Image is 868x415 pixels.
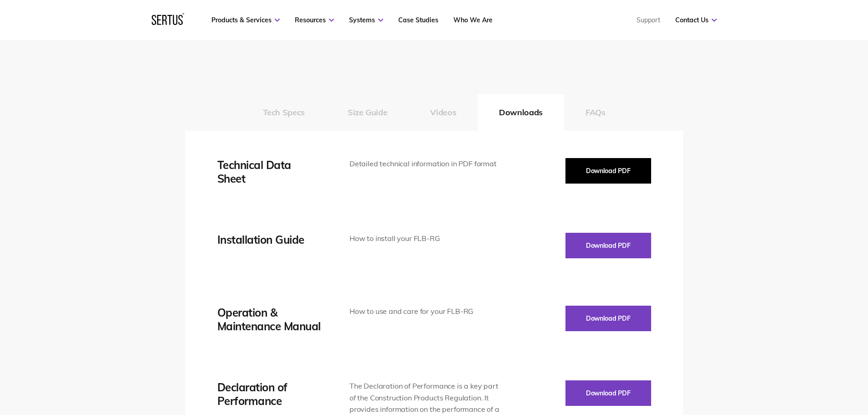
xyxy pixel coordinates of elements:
[398,16,438,24] a: Case Studies
[565,158,651,184] button: Download PDF
[241,94,326,131] button: Tech Specs
[217,306,322,333] div: Operation & Maintenance Manual
[349,306,500,318] div: How to use and care for your FLB-RG
[349,158,500,170] div: Detailed technical information in PDF format
[675,16,717,24] a: Contact Us
[326,94,409,131] button: Size Guide
[565,306,651,331] button: Download PDF
[349,16,383,24] a: Systems
[564,94,627,131] button: FAQs
[217,233,322,246] div: Installation Guide
[453,16,493,24] a: Who We Are
[565,233,651,258] button: Download PDF
[217,158,322,185] div: Technical Data Sheet
[217,380,322,408] div: Declaration of Performance
[704,309,868,415] iframe: Chat Widget
[211,16,280,24] a: Products & Services
[349,233,500,245] div: How to install your FLB-RG
[295,16,334,24] a: Resources
[409,94,478,131] button: Videos
[637,16,660,24] a: Support
[565,380,651,406] button: Download PDF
